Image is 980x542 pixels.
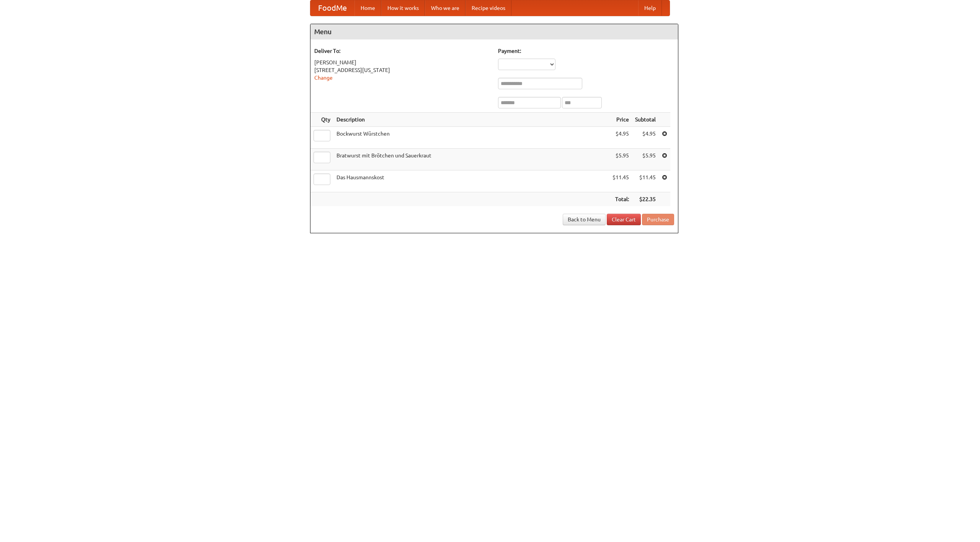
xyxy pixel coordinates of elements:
[609,127,632,149] td: $4.95
[609,149,632,170] td: $5.95
[498,47,674,55] h5: Payment:
[310,113,333,127] th: Qty
[465,0,511,16] a: Recipe videos
[314,47,490,55] h5: Deliver To:
[333,170,609,192] td: Das Hausmannskost
[425,0,465,16] a: Who we are
[354,0,381,16] a: Home
[609,113,632,127] th: Price
[314,66,490,74] div: [STREET_ADDRESS][US_STATE]
[632,192,659,206] th: $22.35
[632,127,659,149] td: $4.95
[333,127,609,149] td: Bockwurst Würstchen
[310,0,354,16] a: FoodMe
[314,75,333,81] a: Change
[314,59,490,66] div: [PERSON_NAME]
[333,149,609,170] td: Bratwurst mit Brötchen und Sauerkraut
[638,0,662,16] a: Help
[607,214,641,225] a: Clear Cart
[632,113,659,127] th: Subtotal
[609,170,632,192] td: $11.45
[609,192,632,206] th: Total:
[333,113,609,127] th: Description
[563,214,606,225] a: Back to Menu
[381,0,425,16] a: How it works
[632,170,659,192] td: $11.45
[310,24,678,39] h4: Menu
[632,149,659,170] td: $5.95
[642,214,674,225] button: Purchase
